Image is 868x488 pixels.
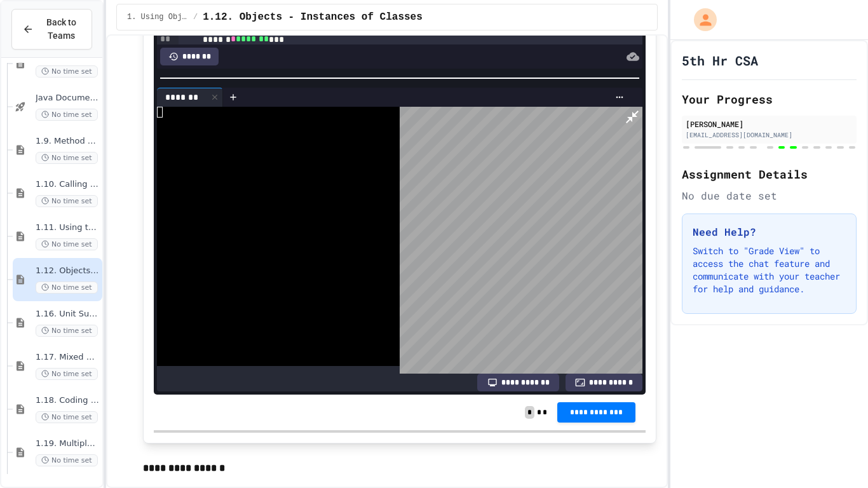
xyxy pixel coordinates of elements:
button: Back to Teams [11,9,92,50]
span: No time set [36,325,98,337]
span: 1.12. Objects - Instances of Classes [36,266,100,276]
span: 1.17. Mixed Up Code Practice 1.1-1.6 [36,352,100,363]
span: No time set [36,65,98,78]
span: No time set [36,152,98,164]
span: Back to Teams [41,16,81,43]
h1: 5th Hr CSA [682,51,758,69]
span: 1.16. Unit Summary 1a (1.1-1.6) [36,309,100,320]
div: No due date set [682,188,857,203]
div: [EMAIL_ADDRESS][DOMAIN_NAME] [686,130,853,140]
span: / [193,12,198,22]
span: 1.10. Calling Class Methods [36,179,100,190]
span: 1.18. Coding Practice 1a (1.1-1.6) [36,395,100,406]
span: Java Documentation with Comments - Topic 1.8 [36,93,100,104]
span: 1.9. Method Signatures [36,136,100,147]
h2: Assignment Details [682,165,857,183]
span: No time set [36,411,98,423]
span: No time set [36,454,98,466]
div: My Account [681,5,720,34]
span: No time set [36,195,98,207]
span: 1. Using Objects and Methods [127,12,188,22]
span: No time set [36,368,98,380]
h3: Need Help? [693,224,846,240]
span: No time set [36,109,98,121]
span: 1.19. Multiple Choice Exercises for Unit 1a (1.1-1.6) [36,438,100,449]
p: Switch to "Grade View" to access the chat feature and communicate with your teacher for help and ... [693,245,846,295]
span: No time set [36,238,98,250]
h2: Your Progress [682,90,857,108]
div: [PERSON_NAME] [686,118,853,130]
span: No time set [36,281,98,294]
span: 1.12. Objects - Instances of Classes [203,10,423,25]
span: 1.11. Using the Math Class [36,222,100,233]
